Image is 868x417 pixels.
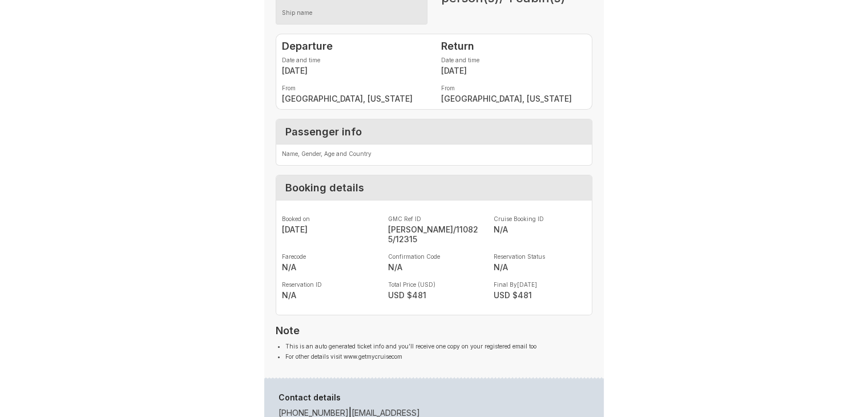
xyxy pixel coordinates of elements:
[494,224,586,234] strong: N/A
[276,175,592,201] div: Booking details
[285,341,592,351] li: This is an auto generated ticket info and you’ll receive one copy on your registered email too
[282,290,374,300] strong: N/A
[282,9,421,16] label: Ship name
[282,224,374,234] strong: [DATE]
[276,119,592,145] div: Passenger info
[388,215,481,222] label: GMC Ref ID
[441,57,587,63] label: Date and time
[282,66,427,75] strong: [DATE]
[285,351,592,362] li: For other details visit www.getmycruisecom
[494,253,586,260] label: Reservation Status
[441,40,587,52] h4: Return
[282,85,427,91] label: From
[282,40,427,52] h4: Departure
[388,262,481,272] strong: N/A
[388,281,481,288] label: Total Price (USD)
[494,262,586,272] strong: N/A
[388,290,481,300] strong: USD $ 481
[276,324,592,336] h3: Note
[441,66,587,75] strong: [DATE]
[494,290,586,300] strong: USD $ 481
[278,393,454,403] h6: Contact details
[388,253,481,260] label: Confirmation Code
[282,253,374,260] label: Farecode
[441,94,587,103] strong: [GEOGRAPHIC_DATA], [US_STATE]
[282,262,374,272] strong: N/A
[282,215,374,222] label: Booked on
[494,215,586,222] label: Cruise Booking ID
[282,94,427,103] strong: [GEOGRAPHIC_DATA], [US_STATE]
[388,224,481,244] strong: [PERSON_NAME]/110825/12315
[282,281,374,288] label: Reservation ID
[282,150,586,157] label: Name, Gender, Age and Country
[282,57,427,63] label: Date and time
[494,281,586,288] label: Final By [DATE]
[441,85,587,91] label: From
